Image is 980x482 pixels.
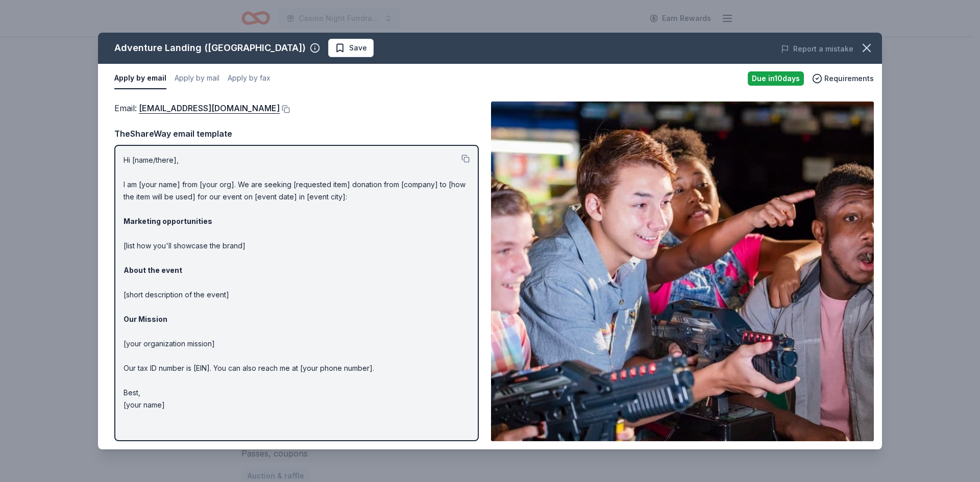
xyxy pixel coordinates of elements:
[124,266,182,274] strong: About the event
[124,217,212,225] strong: Marketing opportunities
[812,72,874,85] button: Requirements
[114,68,166,89] button: Apply by email
[114,127,479,140] div: TheShareWay email template
[114,103,280,113] span: Email :
[114,40,306,56] div: Adventure Landing ([GEOGRAPHIC_DATA])
[228,68,271,89] button: Apply by fax
[349,42,367,54] span: Save
[139,102,280,115] a: [EMAIL_ADDRESS][DOMAIN_NAME]
[175,68,219,89] button: Apply by mail
[328,39,374,57] button: Save
[491,102,874,441] img: Image for Adventure Landing (Raleigh)
[748,71,804,86] div: Due in 10 days
[781,43,853,55] button: Report a mistake
[124,154,470,411] p: Hi [name/there], I am [your name] from [your org]. We are seeking [requested item] donation from ...
[124,315,167,323] strong: Our Mission
[824,72,874,85] span: Requirements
